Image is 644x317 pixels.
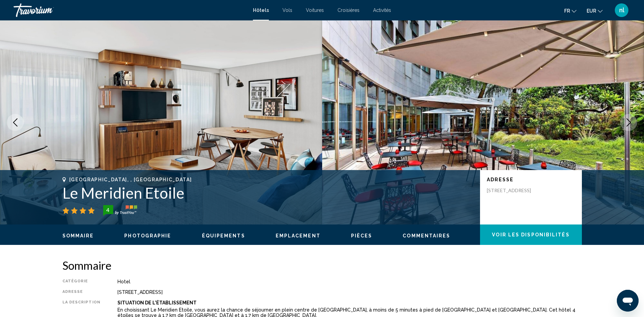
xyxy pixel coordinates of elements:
span: fr [564,8,570,14]
span: Photographie [124,233,171,238]
h1: Le Meridien Etoile [62,184,473,202]
iframe: Bouton de lancement de la fenêtre de messagerie [617,290,639,312]
span: [GEOGRAPHIC_DATA], , [GEOGRAPHIC_DATA] [69,177,192,182]
a: Voitures [306,7,324,13]
button: Voir les disponibilités [480,224,582,245]
p: Adresse [487,177,575,182]
div: [STREET_ADDRESS] [117,289,582,295]
span: nl [619,7,624,14]
a: Croisières [337,7,360,13]
div: Adresse [62,289,100,295]
a: Travorium [14,3,246,17]
span: Voir les disponibilités [492,232,569,238]
p: [STREET_ADDRESS] [487,187,541,194]
b: Situation De L'établissement [117,300,197,305]
button: Commentaires [403,233,450,239]
button: Change language [564,6,576,16]
a: Vols [282,7,292,13]
span: Équipements [202,233,245,238]
span: Pièces [351,233,372,238]
span: Commentaires [403,233,450,238]
button: Pièces [351,233,372,239]
a: Hôtels [253,7,269,13]
button: Photographie [124,233,171,239]
button: Previous image [7,114,24,131]
button: Sommaire [62,233,94,239]
div: 4 [101,206,115,214]
button: Équipements [202,233,245,239]
button: Next image [620,114,637,131]
h2: Sommaire [62,258,582,272]
span: EUR [587,8,596,14]
span: Sommaire [62,233,94,238]
div: Hotel [117,279,582,284]
button: Emplacement [276,233,320,239]
a: Activités [373,7,391,13]
span: Emplacement [276,233,320,238]
img: trustyou-badge-hor.svg [103,205,137,216]
button: Change currency [587,6,603,16]
button: User Menu [613,3,630,17]
div: Catégorie [62,279,100,284]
